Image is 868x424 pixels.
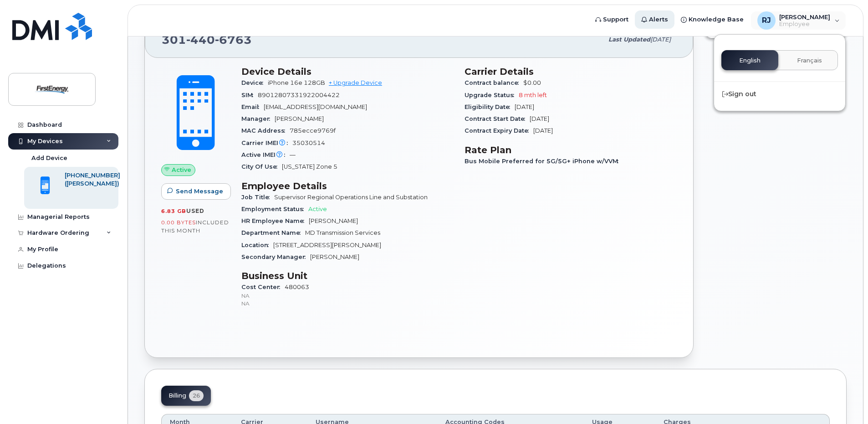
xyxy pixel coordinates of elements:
[515,103,534,110] span: [DATE]
[465,92,519,98] span: Upgrade Status
[689,15,744,24] span: Knowledge Base
[650,36,671,43] span: [DATE]
[172,165,191,174] span: Active
[530,115,549,122] span: [DATE]
[176,187,223,196] span: Send Message
[241,127,290,134] span: MAC Address
[241,284,454,307] span: 480063
[264,103,367,110] span: [EMAIL_ADDRESS][DOMAIN_NAME]
[274,194,428,201] span: Supervisor Regional Operations Line and Substation
[465,103,515,110] span: Eligibility Date
[608,36,650,43] span: Last updated
[465,79,523,86] span: Contract balance
[241,115,275,122] span: Manager
[465,115,530,122] span: Contract Start Date
[241,79,268,86] span: Device
[589,10,635,29] a: Support
[161,219,196,226] span: 0.00 Bytes
[215,33,252,47] span: 6763
[635,10,674,29] a: Alerts
[674,10,750,29] a: Knowledge Base
[797,57,822,64] span: Français
[241,194,274,201] span: Job Title
[241,92,258,98] span: SIM
[186,33,215,47] span: 440
[290,151,296,158] span: —
[523,79,541,86] span: $0.00
[241,103,264,110] span: Email
[241,140,292,146] span: Carrier IMEI
[603,15,628,24] span: Support
[310,253,359,260] span: [PERSON_NAME]
[308,206,327,212] span: Active
[282,163,337,170] span: [US_STATE] Zone 5
[161,208,186,214] span: 6.83 GB
[309,217,358,224] span: [PERSON_NAME]
[241,284,285,290] span: Cost Center
[241,163,282,170] span: City Of Use
[292,140,325,146] span: 35030514
[533,127,553,134] span: [DATE]
[465,66,677,77] h3: Carrier Details
[241,292,454,300] p: NA
[751,11,846,30] div: Raidt, John E
[241,242,273,248] span: Location
[241,253,310,260] span: Secondary Manager
[241,217,309,224] span: HR Employee Name
[305,229,380,236] span: MD Transmission Services
[273,242,381,248] span: [STREET_ADDRESS][PERSON_NAME]
[465,145,677,155] h3: Rate Plan
[519,92,547,98] span: 8 mth left
[162,33,252,47] span: 301
[241,151,290,158] span: Active IMEI
[241,181,454,191] h3: Employee Details
[241,206,308,212] span: Employment Status
[241,270,454,281] h3: Business Unit
[828,384,861,417] iframe: Messenger Launcher
[241,300,454,307] p: NA
[290,127,336,134] span: 785ecce9769f
[268,79,325,86] span: iPhone 16e 128GB
[465,158,623,165] span: Bus Mobile Preferred for 5G/5G+ iPhone w/VVM
[649,15,668,24] span: Alerts
[714,86,845,103] div: Sign out
[275,115,324,122] span: [PERSON_NAME]
[241,66,454,77] h3: Device Details
[762,15,771,26] span: RJ
[465,127,533,134] span: Contract Expiry Date
[241,229,305,236] span: Department Name
[186,207,204,214] span: used
[329,79,382,86] a: + Upgrade Device
[161,183,231,200] button: Send Message
[779,13,830,21] span: [PERSON_NAME]
[779,21,830,28] span: Employee
[258,92,340,98] span: 89012807331922004422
